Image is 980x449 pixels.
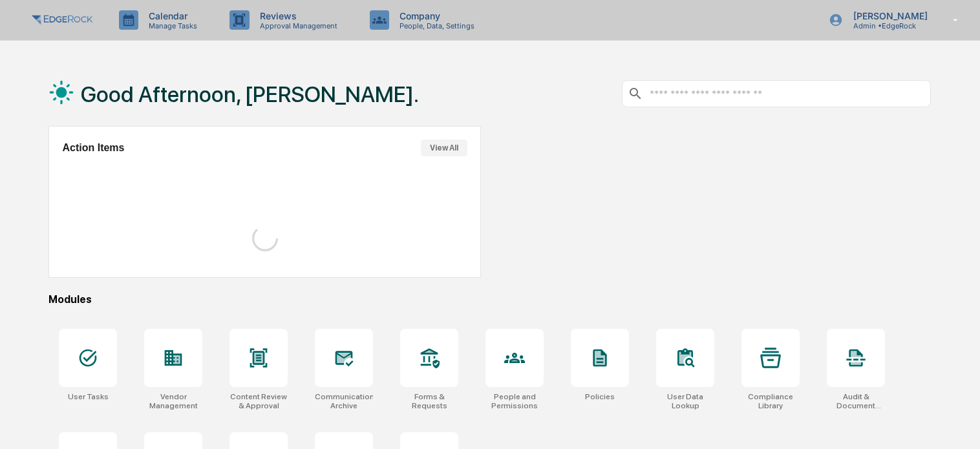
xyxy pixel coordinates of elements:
[389,21,481,30] p: People, Data, Settings
[843,10,934,21] p: [PERSON_NAME]
[843,21,934,30] p: Admin • EdgeRock
[68,392,109,401] div: User Tasks
[827,392,885,410] div: Audit & Document Logs
[144,392,202,410] div: Vendor Management
[62,142,124,154] h2: Action Items
[250,21,344,30] p: Approval Management
[400,392,458,410] div: Forms & Requests
[741,392,800,410] div: Compliance Library
[31,12,93,28] img: logo
[48,293,930,306] div: Modules
[421,140,467,156] button: View All
[656,392,714,410] div: User Data Lookup
[229,392,288,410] div: Content Review & Approval
[485,392,544,410] div: People and Permissions
[585,392,615,401] div: Policies
[81,81,419,107] h1: Good Afternoon, [PERSON_NAME].
[250,10,344,21] p: Reviews
[138,21,204,30] p: Manage Tasks
[389,10,481,21] p: Company
[138,10,204,21] p: Calendar
[315,392,373,410] div: Communications Archive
